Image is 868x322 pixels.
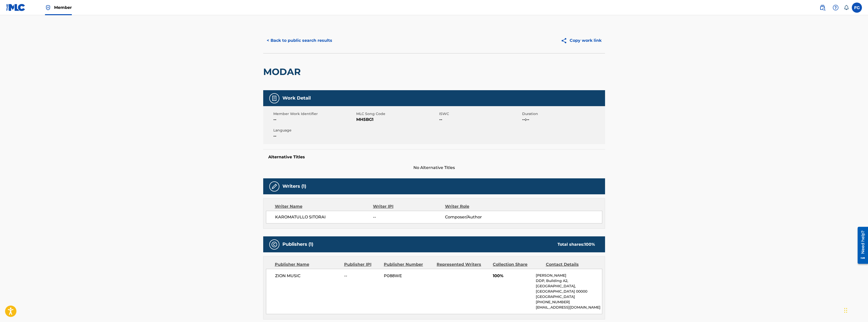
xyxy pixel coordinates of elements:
[263,34,336,47] button: < Back to public search results
[45,5,51,11] img: Top Rightsholder
[273,117,355,123] span: --
[536,294,602,299] p: [GEOGRAPHIC_DATA]
[445,203,510,210] div: Writer Role
[536,273,602,278] p: [PERSON_NAME]
[445,214,510,220] span: Composer/Author
[536,299,602,305] p: [PHONE_NUMBER]
[344,273,380,279] span: --
[356,111,438,117] span: MLC Song Code
[268,155,600,160] h5: Alternative Titles
[561,37,570,44] img: Copy work link
[536,278,602,283] p: DDP, Building A2,
[844,303,847,318] div: Перетащить
[817,3,828,13] a: Public Search
[557,34,605,47] button: Copy work link
[536,305,602,310] p: [EMAIL_ADDRESS][DOMAIN_NAME]
[384,273,433,279] span: P088WE
[522,111,604,117] span: Duration
[522,117,604,123] span: --:--
[852,3,862,13] div: User Menu
[843,298,868,322] div: Виджет чата
[275,273,341,279] span: ZION MUSIC
[273,128,355,133] span: Language
[493,261,542,268] div: Collection Share
[833,5,839,11] img: help
[282,241,313,247] h5: Publishers (1)
[282,95,311,101] h5: Work Detail
[263,165,605,171] span: No Alternative Titles
[439,117,521,123] span: --
[282,183,306,189] h5: Writers (1)
[344,261,380,268] div: Publisher IPI
[437,261,489,268] div: Represented Writers
[373,203,445,210] div: Writer IPI
[854,225,868,266] iframe: Resource Center
[819,5,826,11] img: search
[439,111,521,117] span: ISWC
[6,4,26,11] img: MLC Logo
[275,261,340,268] div: Publisher Name
[546,261,595,268] div: Contact Details
[844,5,849,10] div: Notifications
[273,111,355,117] span: Member Work Identifier
[275,203,373,210] div: Writer Name
[384,261,433,268] div: Publisher Number
[263,66,303,78] h2: MODAR
[54,5,72,10] span: Member
[843,298,868,322] iframe: Chat Widget
[271,95,277,101] img: Work Detail
[558,241,595,248] div: Total shares:
[373,214,445,220] span: --
[271,241,277,248] img: Publishers
[831,3,841,13] div: Help
[275,214,373,220] span: KAROMATULLO SITORAI
[584,242,595,247] span: 100 %
[273,133,355,139] span: --
[356,117,438,123] span: MH5BG1
[536,283,602,294] p: [GEOGRAPHIC_DATA], [GEOGRAPHIC_DATA] 00000
[493,273,532,279] span: 100%
[271,183,277,190] img: Writers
